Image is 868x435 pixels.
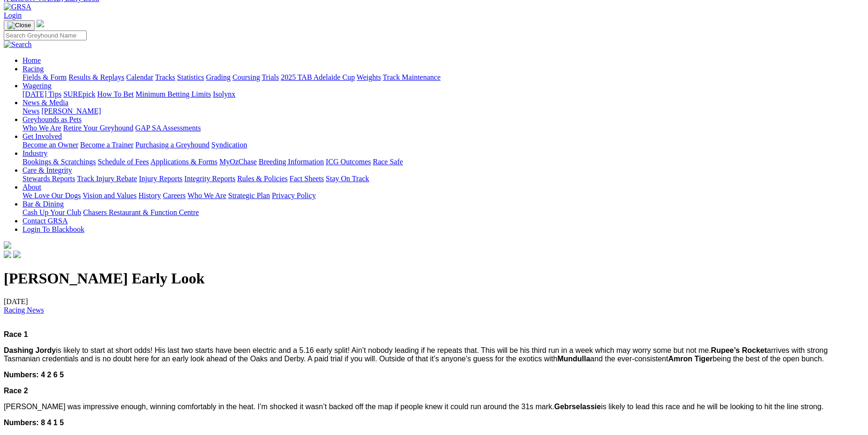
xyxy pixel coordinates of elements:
a: Strategic Plan [228,191,270,199]
a: Fields & Form [22,73,67,81]
a: Integrity Reports [184,175,235,183]
div: Racing [22,73,864,82]
a: We Love Our Dogs [22,191,81,199]
a: Race Safe [373,158,403,166]
span: [DATE] [4,298,44,314]
img: logo-grsa-white.png [4,241,11,249]
a: Login To Blackbook [22,225,84,233]
span: Numbers: 4 2 6 5 [4,371,64,379]
strong: Gebrselassie [554,403,601,411]
h1: [PERSON_NAME] Early Look [4,270,864,287]
img: facebook.svg [4,251,11,258]
a: Home [22,56,41,64]
img: twitter.svg [13,251,21,258]
a: Stay On Track [326,175,369,183]
a: Bookings & Scratchings [22,158,96,166]
a: Vision and Values [82,191,136,199]
span: Numbers: 8 4 1 5 [4,419,64,427]
a: [PERSON_NAME] [41,107,101,115]
strong: Mundulla [557,355,590,363]
a: GAP SA Assessments [135,124,201,132]
a: Get Involved [22,132,62,140]
a: Isolynx [213,90,235,98]
a: Minimum Betting Limits [135,90,211,98]
a: Who We Are [22,124,61,132]
span: Race 2 [4,387,28,395]
a: Racing News [4,306,44,314]
div: Care & Integrity [22,175,864,183]
img: Search [4,40,32,49]
strong: Dashing Jordy [4,346,56,354]
a: Trials [262,73,279,81]
a: Track Injury Rebate [77,175,137,183]
a: 2025 TAB Adelaide Cup [281,73,355,81]
button: Toggle navigation [4,20,35,31]
a: Syndication [211,141,247,149]
input: Search [4,31,87,40]
div: Get Involved [22,141,864,149]
div: Industry [22,158,864,166]
a: Fact Sheets [290,175,324,183]
span: is likely to start at short odds! His last two starts have been electric and a 5.16 early split! ... [4,346,828,363]
span: [PERSON_NAME] was impressive enough, winning comfortably in the heat. I’m shocked it wasn’t backe... [4,403,823,411]
a: Track Maintenance [383,73,441,81]
a: Bar & Dining [22,200,64,208]
a: Industry [22,149,47,157]
a: Rules & Policies [237,175,288,183]
a: Stewards Reports [22,175,75,183]
a: Results & Replays [68,73,124,81]
a: Cash Up Your Club [22,208,81,216]
a: History [138,191,161,199]
strong: Amron Tiger [668,355,713,363]
a: How To Bet [97,90,134,98]
a: News & Media [22,99,68,107]
div: Wagering [22,90,864,99]
div: News & Media [22,107,864,115]
a: MyOzChase [219,158,257,166]
a: Login [4,11,22,19]
a: Careers [163,191,186,199]
a: [DATE] Tips [22,90,61,98]
a: Contact GRSA [22,217,67,225]
a: Care & Integrity [22,166,72,174]
a: Racing [22,65,44,73]
a: SUREpick [63,90,95,98]
a: Become an Owner [22,141,78,149]
a: Greyhounds as Pets [22,115,82,123]
a: Purchasing a Greyhound [135,141,210,149]
a: Applications & Forms [150,158,217,166]
div: Greyhounds as Pets [22,124,864,132]
a: Chasers Restaurant & Function Centre [83,208,199,216]
div: Bar & Dining [22,208,864,217]
a: Calendar [126,73,153,81]
a: Schedule of Fees [97,158,149,166]
a: Grading [206,73,231,81]
img: Close [7,22,31,29]
a: Weights [357,73,381,81]
a: Injury Reports [139,175,182,183]
a: Tracks [155,73,175,81]
img: logo-grsa-white.png [37,20,44,27]
span: Race 1 [4,330,28,338]
a: Statistics [177,73,204,81]
div: About [22,191,864,200]
a: ICG Outcomes [326,158,371,166]
a: Breeding Information [259,158,324,166]
a: About [22,183,41,191]
a: Coursing [232,73,260,81]
img: GRSA [4,3,31,11]
a: Become a Trainer [80,141,134,149]
a: Wagering [22,82,52,90]
a: News [22,107,39,115]
a: Who We Are [187,191,226,199]
a: Privacy Policy [272,191,316,199]
a: Retire Your Greyhound [63,124,134,132]
strong: Rupee’s Rocket [711,346,767,354]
